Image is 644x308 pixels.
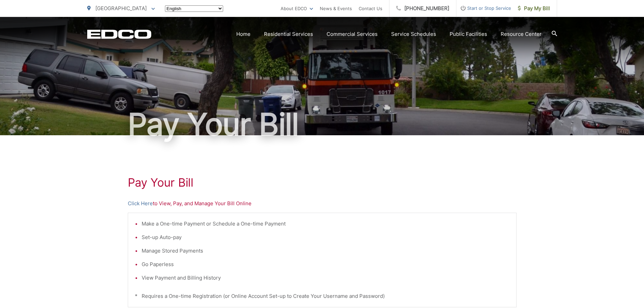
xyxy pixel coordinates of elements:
[128,199,153,208] a: Click Here
[264,30,313,38] a: Residential Services
[391,30,436,38] a: Service Schedules
[128,199,517,208] p: to View, Pay, and Manage Your Bill Online
[95,5,147,11] span: [GEOGRAPHIC_DATA]
[142,220,509,228] li: Make a One-time Payment or Schedule a One-time Payment
[165,5,223,12] select: Select a language
[327,30,378,38] a: Commercial Services
[142,260,509,268] li: Go Paperless
[359,4,382,13] a: Contact Us
[142,247,509,255] li: Manage Stored Payments
[501,30,542,38] a: Resource Center
[320,4,352,13] a: News & Events
[236,30,251,38] a: Home
[87,29,151,39] a: EDCD logo. Return to the homepage.
[518,4,550,13] span: Pay My Bill
[128,176,517,189] h1: Pay Your Bill
[142,274,509,282] li: View Payment and Billing History
[135,292,509,300] p: * Requires a One-time Registration (or Online Account Set-up to Create Your Username and Password)
[87,108,557,141] h1: Pay Your Bill
[142,233,509,241] li: Set-up Auto-pay
[281,4,313,13] a: About EDCO
[450,30,487,38] a: Public Facilities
